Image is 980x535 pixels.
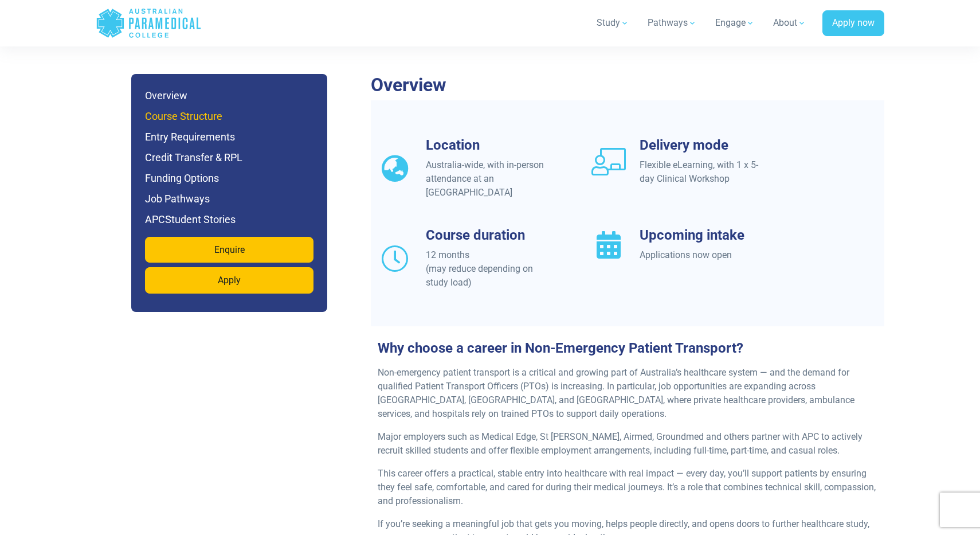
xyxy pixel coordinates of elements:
a: Australian Paramedical College [96,5,202,42]
a: Apply now [822,10,884,37]
h3: Delivery mode [640,137,764,154]
h3: Upcoming intake [640,227,764,244]
a: Engage [708,7,762,39]
h6: APCStudent Stories [145,212,313,228]
p: This career offers a practical, stable entry into healthcare with real impact — every day, you’ll... [378,467,877,508]
h6: Funding Options [145,170,313,186]
p: Major employers such as Medical Edge, St [PERSON_NAME], Airmed, Groundmed and others partner with... [378,430,877,458]
h3: Course duration [426,227,550,244]
h3: Location [426,137,550,154]
h6: Entry Requirements [145,129,313,145]
h2: Overview [371,74,884,96]
h6: Course Structure [145,108,313,124]
div: Flexible eLearning, with 1 x 5-day Clinical Workshop [640,158,764,186]
div: Applications now open [640,248,764,262]
a: About [766,7,813,39]
a: Apply [145,267,313,294]
a: Enquire [145,237,313,263]
p: Non-emergency patient transport is a critical and growing part of Australia’s healthcare system —... [378,366,877,421]
div: Australia-wide, with in-person attendance at an [GEOGRAPHIC_DATA] [426,158,550,200]
h6: Credit Transfer & RPL [145,150,313,166]
h3: Why choose a career in Non-Emergency Patient Transport? [371,340,884,357]
a: Pathways [641,7,704,39]
h6: Job Pathways [145,191,313,207]
h6: Overview [145,88,313,104]
div: 12 months (may reduce depending on study load) [426,248,550,290]
a: Study [590,7,636,39]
